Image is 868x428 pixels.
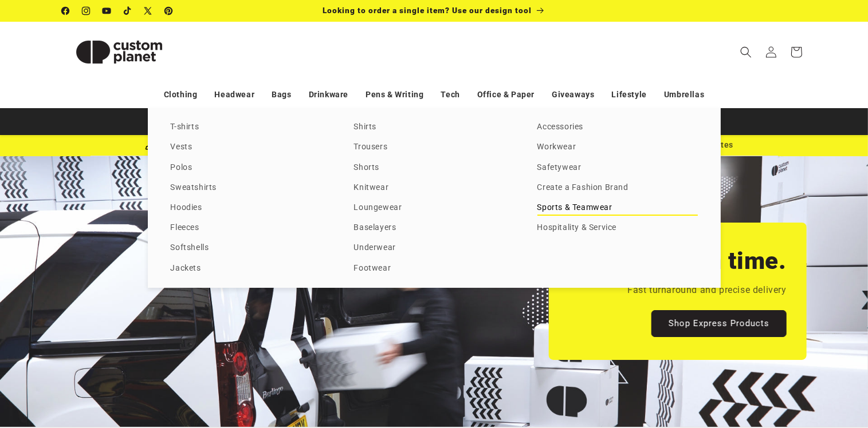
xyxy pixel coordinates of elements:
a: Giveaways [552,85,594,105]
summary: Search [733,39,759,65]
a: Shop Express Products [651,310,787,337]
a: Shorts [354,160,514,176]
a: Loungewear [354,200,514,216]
a: Sweatshirts [171,180,331,196]
a: Workwear [537,140,698,155]
a: Office & Paper [477,85,535,105]
a: Umbrellas [664,85,704,105]
a: Softshells [171,240,331,256]
a: Polos [171,160,331,176]
a: Shirts [354,120,514,135]
p: Fast turnaround and precise delivery [627,282,787,299]
a: Underwear [354,240,514,256]
a: Create a Fashion Brand [537,180,698,196]
a: Footwear [354,261,514,276]
a: Vests [171,140,331,155]
a: Safetywear [537,160,698,176]
a: Sports & Teamwear [537,200,698,216]
a: T-shirts [171,120,331,135]
a: Pens & Writing [366,85,423,105]
a: Lifestyle [612,85,647,105]
a: Custom Planet [57,22,180,82]
a: Trousers [354,140,514,155]
a: Headwear [214,85,254,105]
a: Fleeces [171,220,331,236]
a: Hospitality & Service [537,220,698,236]
a: Drinkware [309,85,348,105]
a: Baselayers [354,220,514,236]
a: Clothing [164,85,198,105]
span: Looking to order a single item? Use our design tool [323,6,532,15]
a: Accessories [537,120,698,135]
a: Jackets [171,261,331,276]
a: Tech [441,85,459,105]
a: Hoodies [171,200,331,216]
a: Bags [272,85,291,105]
a: Knitwear [354,180,514,196]
iframe: Chat Widget [677,304,868,428]
img: Custom Planet [62,26,176,78]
